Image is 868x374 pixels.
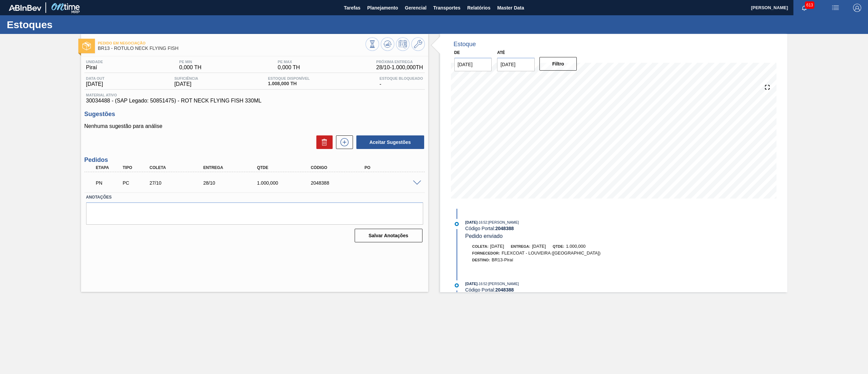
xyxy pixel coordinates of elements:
[268,76,310,80] span: Estoque Disponível
[539,57,577,71] button: Filtro
[411,37,425,51] button: Ir ao Master Data / Geral
[356,135,424,149] button: Aceitar Sugestões
[86,192,423,202] label: Anotações
[495,226,514,231] strong: 2048388
[454,41,476,48] div: Estoque
[98,41,366,45] span: Pedido em Negociação
[201,180,263,186] div: 28/10/2025
[86,76,105,80] span: Data out
[553,244,564,248] span: Qtde:
[121,180,150,186] div: Pedido de Compra
[98,46,366,51] span: BR13 - ROTULO NECK FLYING FISH
[148,180,209,186] div: 27/10/2025
[86,81,105,87] span: [DATE]
[278,60,300,64] span: PE MAX
[487,220,519,224] span: : [PERSON_NAME]
[490,244,504,249] span: [DATE]
[566,244,586,249] span: 1.000,000
[532,244,546,249] span: [DATE]
[313,135,333,149] div: Excluir Sugestões
[793,3,815,13] button: Notificações
[465,233,502,239] span: Pedido enviado
[379,76,423,80] span: Estoque Bloqueado
[86,60,103,64] span: Unidade
[478,282,487,286] span: - 16:52
[121,165,150,170] div: Tipo
[84,156,425,164] h3: Pedidos
[86,98,423,104] span: 30034488 - (SAP Legado: 50851475) - ROT NECK FLYING FISH 330ML
[367,4,398,12] span: Planejamento
[344,4,360,12] span: Tarefas
[86,64,103,71] span: Piraí
[805,1,814,9] span: 613
[174,81,198,87] span: [DATE]
[396,37,410,51] button: Programar Estoque
[472,244,489,248] span: Coleta:
[353,135,425,150] div: Aceitar Sugestões
[472,251,500,255] span: Fornecedor:
[497,58,535,71] input: dd/mm/yyyy
[278,64,300,71] span: 0,000 TH
[376,64,423,71] span: 28/10 - 1.000,000 TH
[84,123,425,129] p: Nenhuma sugestão para análise
[268,81,310,86] span: 1.008,000 TH
[853,4,861,12] img: Logout
[179,60,202,64] span: PE MIN
[333,135,353,149] div: Nova sugestão
[501,250,600,256] span: FLEXCOAT - LOUVEIRA ([GEOGRAPHIC_DATA])
[86,93,423,97] span: Material ativo
[255,180,317,186] div: 1.000,000
[363,165,424,170] div: PO
[381,37,394,51] button: Atualizar Gráfico
[465,287,626,293] div: Código Portal:
[433,4,460,12] span: Transportes
[497,50,505,55] label: Até
[454,58,492,71] input: dd/mm/yyyy
[455,222,459,226] img: atual
[472,258,490,262] span: Destino:
[454,50,460,55] label: De
[96,180,122,186] p: PN
[148,165,209,170] div: Coleta
[465,282,477,286] span: [DATE]
[455,283,459,287] img: atual
[831,4,840,12] img: userActions
[497,4,524,12] span: Master Data
[255,165,317,170] div: Qtde
[378,76,425,87] div: -
[511,244,530,248] span: Entrega:
[309,180,370,186] div: 2048388
[465,220,477,224] span: [DATE]
[9,5,41,11] img: TNhmsLtSVTkK8tSr43FrP2fwEKptu5GPRR3wAAAABJRU5ErkJggg==
[82,42,91,50] img: Ícone
[174,76,198,80] span: Suficiência
[94,165,123,170] div: Etapa
[366,37,379,51] button: Visão Geral dos Estoques
[309,165,370,170] div: Código
[478,221,487,224] span: - 16:52
[84,111,425,118] h3: Sugestões
[94,175,123,190] div: Pedido em Negociação
[495,287,514,293] strong: 2048388
[355,229,422,242] button: Salvar Anotações
[467,4,490,12] span: Relatórios
[487,282,519,286] span: : [PERSON_NAME]
[201,165,263,170] div: Entrega
[376,60,423,64] span: Próxima Entrega
[492,257,513,262] span: BR13-Piraí
[465,226,626,231] div: Código Portal:
[7,21,127,29] h1: Estoques
[405,4,427,12] span: Gerencial
[179,64,202,71] span: 0,000 TH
